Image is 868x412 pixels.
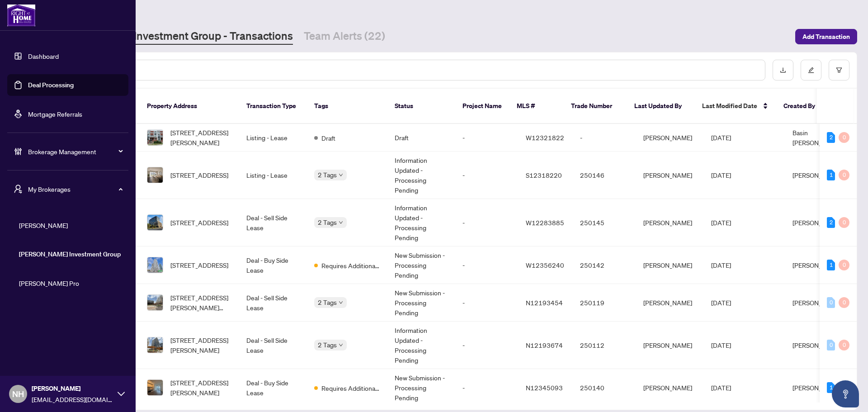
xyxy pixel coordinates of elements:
[636,246,704,284] td: [PERSON_NAME]
[573,152,636,199] td: 250146
[339,343,343,347] span: down
[827,132,835,143] div: 2
[147,215,163,230] img: thumbnail-img
[573,284,636,322] td: 250119
[636,369,704,407] td: [PERSON_NAME]
[839,132,849,143] div: 0
[839,170,849,180] div: 0
[793,384,841,392] span: [PERSON_NAME]
[636,199,704,246] td: [PERSON_NAME]
[795,29,857,44] button: Add Transaction
[827,260,835,270] div: 1
[776,89,830,124] th: Created By
[839,217,849,228] div: 0
[318,170,337,180] span: 2 Tags
[711,261,731,269] span: [DATE]
[711,384,731,392] span: [DATE]
[573,322,636,369] td: 250112
[827,297,835,308] div: 0
[28,184,122,194] span: My Brokerages
[318,217,337,227] span: 2 Tags
[140,89,239,124] th: Property Address
[702,101,757,111] span: Last Modified Date
[339,300,343,305] span: down
[780,67,786,73] span: download
[304,28,385,45] a: Team Alerts (22)
[19,249,122,259] span: [PERSON_NAME] Investment Group
[28,52,59,60] a: Dashboard
[793,171,841,179] span: [PERSON_NAME]
[711,341,731,349] span: [DATE]
[239,124,307,152] td: Listing - Lease
[28,110,82,118] a: Mortgage Referrals
[573,124,636,152] td: -
[801,60,821,81] button: edit
[526,261,564,269] span: W12356240
[793,261,841,269] span: [PERSON_NAME]
[14,185,23,194] span: user-switch
[387,89,455,124] th: Status
[827,340,835,350] div: 0
[339,173,343,177] span: down
[239,89,307,124] th: Transaction Type
[636,124,704,152] td: [PERSON_NAME]
[318,297,337,308] span: 2 Tags
[827,170,835,180] div: 1
[636,152,704,199] td: [PERSON_NAME]
[170,128,232,147] span: [STREET_ADDRESS][PERSON_NAME]
[147,337,163,353] img: thumbnail-img
[170,218,228,227] span: [STREET_ADDRESS]
[12,388,24,400] span: NH
[526,218,564,227] span: W12283885
[147,295,163,310] img: thumbnail-img
[32,384,113,393] span: [PERSON_NAME]
[7,5,35,26] img: logo
[455,246,519,284] td: -
[827,382,835,393] div: 1
[28,81,74,89] a: Deal Processing
[387,322,455,369] td: Information Updated - Processing Pending
[832,380,859,407] button: Open asap
[839,340,849,350] div: 0
[147,167,163,183] img: thumbnail-img
[32,394,113,404] span: [EMAIL_ADDRESS][DOMAIN_NAME]
[526,298,563,307] span: N12193454
[773,60,793,81] button: download
[573,369,636,407] td: 250140
[170,335,232,355] span: [STREET_ADDRESS][PERSON_NAME]
[147,257,163,273] img: thumbnail-img
[47,28,293,45] a: [PERSON_NAME] Investment Group - Transactions
[170,260,228,270] span: [STREET_ADDRESS]
[170,293,232,313] span: [STREET_ADDRESS][PERSON_NAME][PERSON_NAME]
[170,170,228,180] span: [STREET_ADDRESS]
[321,133,335,143] span: Draft
[239,322,307,369] td: Deal - Sell Side Lease
[711,298,731,307] span: [DATE]
[455,369,519,407] td: -
[387,199,455,246] td: Information Updated - Processing Pending
[239,284,307,322] td: Deal - Sell Side Lease
[387,369,455,407] td: New Submission - Processing Pending
[239,246,307,284] td: Deal - Buy Side Lease
[573,246,636,284] td: 250142
[827,217,835,228] div: 2
[455,284,519,322] td: -
[19,278,122,288] span: [PERSON_NAME] Pro
[387,246,455,284] td: New Submission - Processing Pending
[627,89,695,124] th: Last Updated By
[147,380,163,395] img: thumbnail-img
[455,89,509,124] th: Project Name
[526,341,563,349] span: N12193674
[455,124,519,152] td: -
[711,218,731,227] span: [DATE]
[239,152,307,199] td: Listing - Lease
[28,147,122,156] span: Brokerage Management
[839,297,849,308] div: 0
[509,89,564,124] th: MLS #
[793,341,841,349] span: [PERSON_NAME]
[321,260,380,270] span: Requires Additional Docs
[564,89,627,124] th: Trade Number
[808,67,814,73] span: edit
[793,128,841,147] span: Basin [PERSON_NAME]
[147,130,163,145] img: thumbnail-img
